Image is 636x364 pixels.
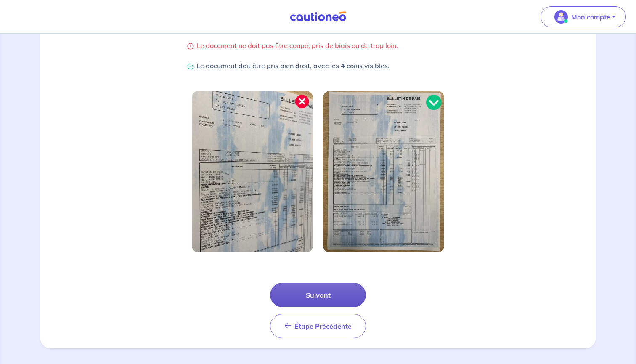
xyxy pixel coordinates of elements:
[187,61,449,71] p: Le document doit être pris bien droit, avec les 4 coins visibles.
[554,10,568,24] img: illu_account_valid_menu.svg
[187,40,449,50] p: Le document ne doit pas être coupé, pris de biais ou de trop loin.
[571,12,610,22] p: Mon compte
[187,43,194,50] img: Warning
[286,11,350,22] img: Cautioneo
[323,91,444,252] img: Image bien cadrée 2
[294,322,352,330] span: Étape Précédente
[192,91,313,252] img: Image bien cadrée 1
[541,6,626,27] button: illu_account_valid_menu.svgMon compte
[187,63,194,70] img: Check
[270,314,366,338] button: Étape Précédente
[270,283,366,307] button: Suivant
